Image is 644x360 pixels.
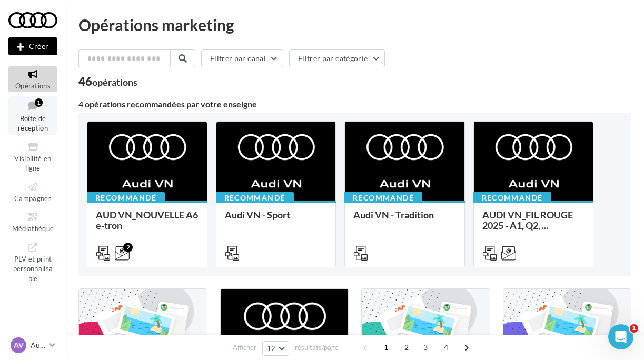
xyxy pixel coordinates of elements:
[13,253,53,283] span: PLV et print personnalisable
[14,340,24,351] span: AV
[630,324,638,333] span: 1
[96,209,198,231] span: AUD VN_NOUVELLE A6 e-tron
[438,339,454,356] span: 4
[353,209,434,221] span: Audi VN - Tradition
[295,343,339,353] span: résultats/page
[8,37,57,55] button: Créer
[14,154,51,173] span: Visibilité en ligne
[8,335,57,355] a: AV Audi [PERSON_NAME]
[14,194,52,203] span: Campagnes
[8,96,57,135] a: Boîte de réception1
[473,192,551,204] div: Recommandé
[78,100,631,108] div: 4 opérations recommandées par votre enseigne
[225,209,290,221] span: Audi VN - Sport
[8,179,57,205] a: Campagnes
[267,344,276,353] span: 12
[92,77,137,87] div: opérations
[289,49,385,67] button: Filtrer par catégorie
[15,82,51,90] span: Opérations
[35,98,43,107] div: 1
[123,243,133,252] div: 2
[482,209,573,231] span: AUDI VN_FIL ROUGE 2025 - A1, Q2, ...
[398,339,415,356] span: 2
[216,192,294,204] div: Recommandé
[18,114,48,133] span: Boîte de réception
[78,17,631,33] div: Opérations marketing
[87,192,165,204] div: Recommandé
[12,224,54,233] span: Médiathèque
[608,324,633,349] iframe: Intercom live chat
[417,339,434,356] span: 3
[378,339,394,356] span: 1
[344,192,422,204] div: Recommandé
[201,49,283,67] button: Filtrer par canal
[8,66,57,92] a: Opérations
[31,340,45,351] p: Audi [PERSON_NAME]
[8,139,57,175] a: Visibilité en ligne
[262,341,289,356] button: 12
[233,343,256,353] span: Afficher
[8,209,57,235] a: Médiathèque
[8,37,57,55] div: Nouvelle campagne
[8,239,57,285] a: PLV et print personnalisable
[78,76,137,87] div: 46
